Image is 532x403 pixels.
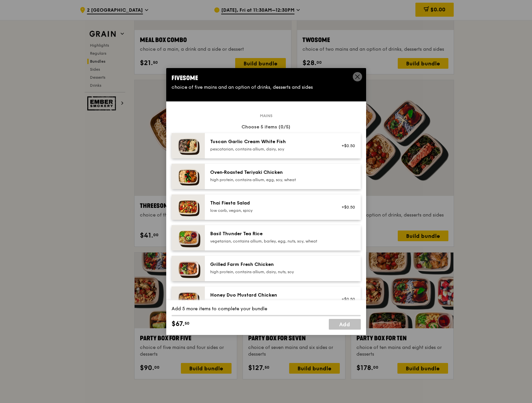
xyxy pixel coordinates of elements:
div: choice of five mains and an option of drinks, desserts and sides [172,84,361,91]
div: high protein, contains allium, egg, soy, wheat [210,177,330,182]
div: high protein, contains allium, soy, wheat [210,300,330,305]
img: daily_normal_Tuscan_Garlic_Cream_White_Fish__Horizontal_.jpg [172,133,205,158]
span: 50 [185,321,190,326]
div: Grilled Farm Fresh Chicken [210,261,330,268]
div: Honey Duo Mustard Chicken [210,292,330,299]
img: daily_normal_HORZ-Grilled-Farm-Fresh-Chicken.jpg [172,256,205,281]
span: $67. [172,319,185,329]
div: high protein, contains allium, dairy, nuts, soy [210,269,330,275]
span: Mains [257,113,275,118]
img: daily_normal_Thai_Fiesta_Salad__Horizontal_.jpg [172,194,205,220]
img: daily_normal_Oven-Roasted_Teriyaki_Chicken__Horizontal_.jpg [172,164,205,189]
div: Choose 5 items (0/5) [172,124,361,130]
div: pescatarian, contains allium, dairy, soy [210,146,330,152]
div: +$0.50 [338,297,355,302]
div: low carb, vegan, spicy [210,208,330,213]
div: Add 5 more items to complete your bundle [172,306,361,312]
div: +$0.50 [338,143,355,148]
div: Fivesome [172,73,361,83]
div: Thai Fiesta Salad [210,200,330,207]
div: Tuscan Garlic Cream White Fish [210,138,330,145]
div: vegetarian, contains allium, barley, egg, nuts, soy, wheat [210,239,330,244]
div: Oven‑Roasted Teriyaki Chicken [210,169,330,176]
img: daily_normal_Honey_Duo_Mustard_Chicken__Horizontal_.jpg [172,287,205,312]
a: Add [329,319,361,330]
div: +$0.50 [338,205,355,210]
img: daily_normal_HORZ-Basil-Thunder-Tea-Rice.jpg [172,225,205,251]
div: Basil Thunder Tea Rice [210,231,330,237]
